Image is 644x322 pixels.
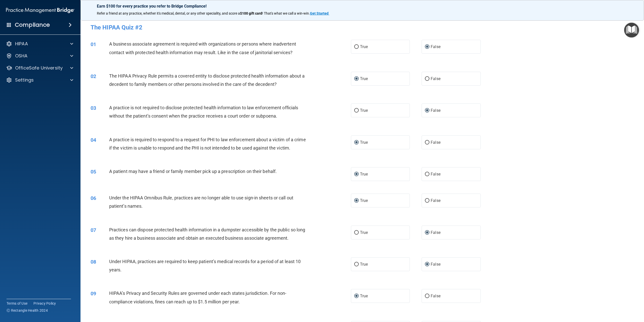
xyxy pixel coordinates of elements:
[33,301,56,306] a: Privacy Policy
[91,259,96,265] span: 08
[91,24,634,31] h4: The HIPAA Quiz #2
[360,140,368,145] span: True
[310,11,329,15] a: Get Started
[425,199,429,203] input: False
[97,4,628,9] p: Earn $100 for every practice you refer to Bridge Compliance!
[109,291,287,304] span: HIPAA’s Privacy and Security Rules are governed under each states jurisdiction. For non-complianc...
[360,230,368,235] span: True
[425,45,429,49] input: False
[354,172,359,176] input: True
[240,11,262,15] strong: $100 gift card
[91,73,96,79] span: 02
[425,172,429,176] input: False
[360,198,368,203] span: True
[91,291,96,297] span: 09
[109,169,277,174] span: A patient may have a friend or family member pick up a prescription on their behalf.
[91,227,96,233] span: 07
[431,294,440,298] span: False
[7,301,27,306] a: Terms of Use
[109,73,305,87] span: The HIPAA Privacy Rule permits a covered entity to disclose protected health information about a ...
[6,53,73,59] a: OSHA
[354,141,359,145] input: True
[354,231,359,235] input: True
[109,41,296,55] span: A business associate agreement is required with organizations or persons where inadvertent contac...
[91,41,96,47] span: 01
[354,263,359,266] input: True
[310,11,329,15] strong: Get Started
[360,294,368,298] span: True
[15,41,28,47] p: HIPAA
[109,227,305,241] span: Practices can dispose protected health information in a dumpster accessible by the public so long...
[91,105,96,111] span: 03
[425,141,429,145] input: False
[360,76,368,81] span: True
[91,169,96,175] span: 05
[360,262,368,267] span: True
[15,21,50,28] h4: Compliance
[360,44,368,49] span: True
[425,294,429,298] input: False
[97,11,240,15] span: Refer a friend at any practice, whether it's medical, dental, or any other speciality, and score a
[354,294,359,298] input: True
[360,172,368,176] span: True
[7,308,48,313] span: Ⓒ Rectangle Health 2024
[109,105,298,119] span: A practice is not required to disclose protected health information to law enforcement officials ...
[354,109,359,113] input: True
[15,77,34,83] p: Settings
[262,11,310,15] span: ! That's what we call a win-win.
[431,198,440,203] span: False
[109,259,301,272] span: Under HIPAA, practices are required to keep patient’s medical records for a period of at least 10...
[425,109,429,113] input: False
[431,76,440,81] span: False
[354,45,359,49] input: True
[431,108,440,113] span: False
[624,23,639,38] button: Open Resource Center
[425,77,429,81] input: False
[354,199,359,203] input: True
[431,140,440,145] span: False
[15,53,28,59] p: OSHA
[431,230,440,235] span: False
[425,231,429,235] input: False
[431,44,440,49] span: False
[91,195,96,201] span: 06
[109,195,293,209] span: Under the HIPAA Omnibus Rule, practices are no longer able to use sign-in sheets or call out pati...
[109,137,306,151] span: A practice is required to respond to a request for PHI to law enforcement about a victim of a cri...
[6,65,73,71] a: OfficeSafe University
[15,65,63,71] p: OfficeSafe University
[431,262,440,267] span: False
[360,108,368,113] span: True
[91,137,96,143] span: 04
[6,77,73,83] a: Settings
[6,5,74,15] img: PMB logo
[425,263,429,266] input: False
[6,41,73,47] a: HIPAA
[431,172,440,176] span: False
[354,77,359,81] input: True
